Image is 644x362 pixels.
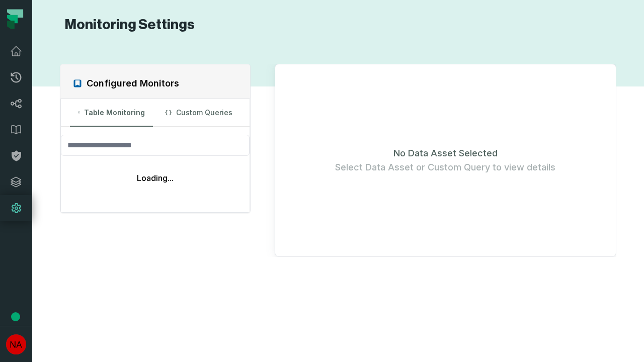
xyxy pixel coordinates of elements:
h2: Configured Monitors [87,76,179,90]
h1: Monitoring Settings [60,16,195,34]
button: Table Monitoring [70,99,153,126]
img: avatar of No Repos Account [6,334,26,354]
span: No Data Asset Selected [393,146,498,160]
div: Loading... [61,164,249,192]
div: Tooltip anchor [11,312,20,321]
button: Custom Queries [157,99,240,126]
span: Select Data Asset or Custom Query to view details [335,160,555,174]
